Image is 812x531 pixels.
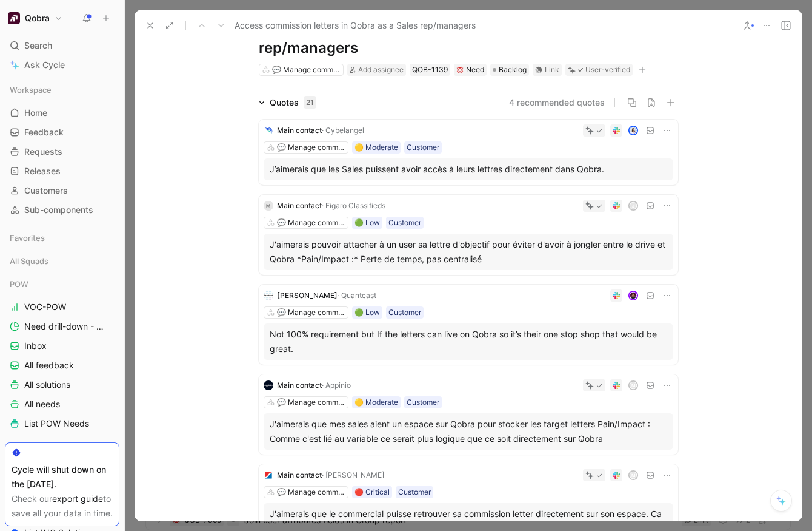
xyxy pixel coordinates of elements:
span: Favorites [10,232,45,244]
a: All solutions [5,376,119,394]
span: List POW Needs [24,418,89,430]
div: Favorites [5,229,119,247]
a: All feedback [5,356,119,374]
div: M [264,201,273,211]
div: Link [545,64,559,76]
span: All solutions [24,379,70,391]
div: Quotes [270,95,316,110]
div: Need [456,64,484,76]
span: Home [24,107,47,119]
img: logo [264,470,273,480]
a: Releases [5,162,119,180]
div: 🟡 Moderate [354,141,398,154]
div: J'aimerais que mes sales aient un espace sur Qobra pour stocker les target letters Pain/Impact : ... [270,417,667,446]
div: Workspace [5,81,119,99]
span: Main contact [277,380,322,390]
div: Quotes21 [254,95,321,110]
h1: Qobra [25,13,50,24]
div: 💬 Manage commission letters [277,141,345,154]
div: m [629,382,637,390]
img: logo [264,126,273,135]
a: Home [5,104,119,122]
div: 🟡 Moderate [354,396,398,408]
span: · Cybelangel [322,126,364,135]
div: Check our to save all your data in time. [12,492,113,521]
div: All Squads [5,252,119,270]
div: Cycle will shut down on the [DATE]. [12,462,113,492]
div: 🟢 Low [354,306,380,319]
a: export guide [52,493,103,504]
span: Requests [24,146,62,158]
a: List POW Needs [5,414,119,433]
img: Qobra [8,12,20,24]
div: Not 100% requirement but If the letters can live on Qobra so it’s their one stop shop that would ... [270,327,667,356]
img: 💢 [456,66,464,73]
div: 💬 Manage commission letters [277,217,345,229]
div: 🔴 Critical [354,486,390,498]
div: 💬 Manage commission letters [277,396,345,408]
div: User-verified [585,64,630,76]
a: Feedback [5,123,119,141]
a: Ask Cycle [5,56,119,74]
span: Backlog [499,64,527,76]
span: Workspace [10,84,52,96]
span: Main contact [277,470,322,479]
button: QobraQobra [5,10,65,27]
span: Customers [24,184,68,197]
div: 💬 Manage commission letters [277,486,345,498]
a: Inbox [5,337,119,355]
div: j [629,202,637,210]
img: logo [264,380,273,390]
span: All needs [24,398,60,410]
span: Sub-components [24,204,93,216]
a: VOC-POW [5,298,119,316]
span: · [PERSON_NAME] [322,470,384,479]
a: Sub-components [5,201,119,219]
span: Need drill-down - POW [24,320,104,333]
span: · Appinio [322,380,351,390]
div: Customer [407,396,439,408]
a: Requests [5,143,119,161]
a: All needs [5,395,119,413]
span: Search [24,38,52,53]
span: · Quantcast [338,291,376,300]
span: Main contact [277,126,322,135]
span: Main contact [277,201,322,210]
img: avatar [629,127,637,135]
div: Customer [407,141,439,154]
div: POWVOC-POWNeed drill-down - POWInboxAll feedbackAll solutionsAll needsList POW Needs [5,275,119,433]
div: QOB-1139 [412,64,448,76]
span: Access commission letters in Qobra as a Sales rep/managers [235,18,476,33]
span: Inbox [24,340,47,352]
div: Search [5,36,119,55]
img: logo [264,291,273,300]
div: m [629,472,637,479]
a: Need drill-down - POW [5,317,119,336]
span: Add assignee [358,65,404,74]
div: All Squads [5,252,119,274]
div: Customer [388,306,421,319]
div: POW [5,275,119,293]
div: J’aimerais que les Sales puissent avoir accès à leurs lettres directement dans Qobra. [270,162,667,177]
div: 21 [304,96,316,109]
a: Customers [5,181,119,200]
img: avatar [629,292,637,300]
span: Releases [24,165,61,177]
div: J'aimerais pouvoir attacher à un user sa lettre d'objectif pour éviter d'avoir à jongler entre le... [270,237,667,266]
div: 💬 Manage commission letters [272,64,340,76]
span: POW [10,278,28,290]
div: Customer [398,486,431,498]
div: Backlog [490,64,529,76]
div: 💢Need [454,64,487,76]
button: 4 recommended quotes [509,95,605,110]
div: Customer [388,217,421,229]
span: [PERSON_NAME] [277,291,338,300]
span: Ask Cycle [24,58,65,72]
span: · Figaro Classifieds [322,201,385,210]
span: VOC-POW [24,301,66,313]
div: 🟢 Low [354,217,380,229]
span: All Squads [10,255,48,267]
span: Feedback [24,126,64,138]
span: All feedback [24,359,74,371]
div: 💬 Manage commission letters [277,306,345,319]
